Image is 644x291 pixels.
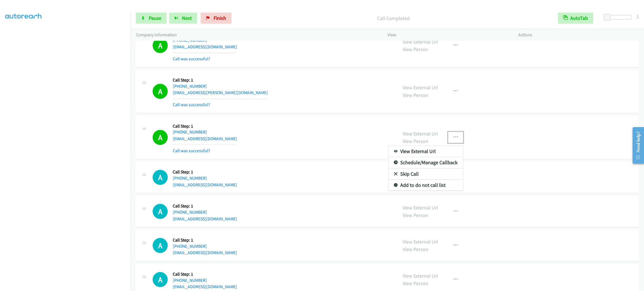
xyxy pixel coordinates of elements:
a: View External Url [389,146,463,157]
iframe: To enrich screen reader interactions, please activate Accessibility in Grammarly extension settings [5,25,131,290]
h1: A [153,272,168,287]
a: Skip Call [389,168,463,180]
a: My Lists [5,13,22,19]
a: Schedule/Manage Callback [389,157,463,168]
div: The call is yet to be attempted [153,170,168,185]
div: The call is yet to be attempted [153,204,168,219]
iframe: Resource Center [628,123,644,168]
div: The call is yet to be attempted [153,238,168,253]
div: The call is yet to be attempted [153,272,168,287]
h1: A [153,238,168,253]
a: Add to do not call list [389,180,463,191]
h1: A [153,204,168,219]
h1: A [153,170,168,185]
